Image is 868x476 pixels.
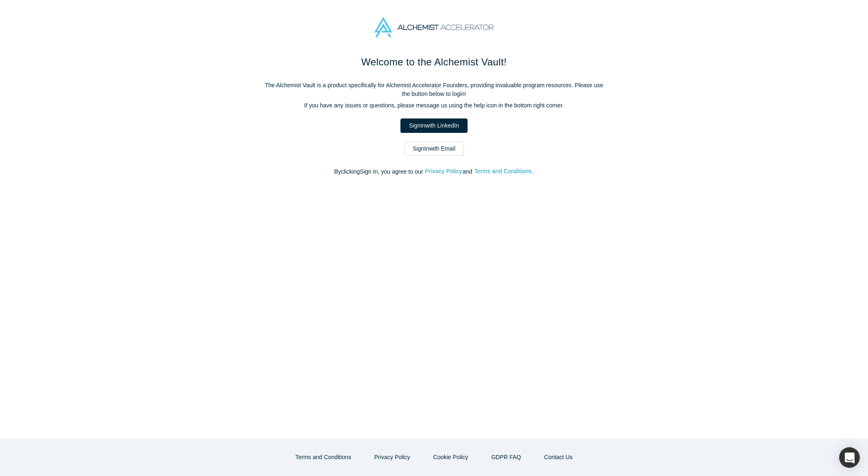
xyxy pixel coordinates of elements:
[374,17,493,37] img: Alchemist Accelerator Logo
[261,167,607,176] p: By clicking Sign In , you agree to our and .
[261,55,607,70] h1: Welcome to the Alchemist Vault!
[425,167,463,176] button: Privacy Policy
[425,450,477,464] button: Cookie Policy
[287,450,360,464] button: Terms and Conditions
[482,450,529,464] a: GDPR FAQ
[536,450,581,464] button: Contact Us
[261,81,607,98] p: The Alchemist Vault is a product specifically for Alchemist Accelerator Founders, providing inval...
[400,118,468,133] a: SignInwith LinkedIn
[404,142,464,156] a: SignInwith Email
[474,167,532,176] button: Terms and Conditions
[261,101,607,110] p: If you have any issues or questions, please message us using the help icon in the bottom right co...
[365,450,419,464] button: Privacy Policy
